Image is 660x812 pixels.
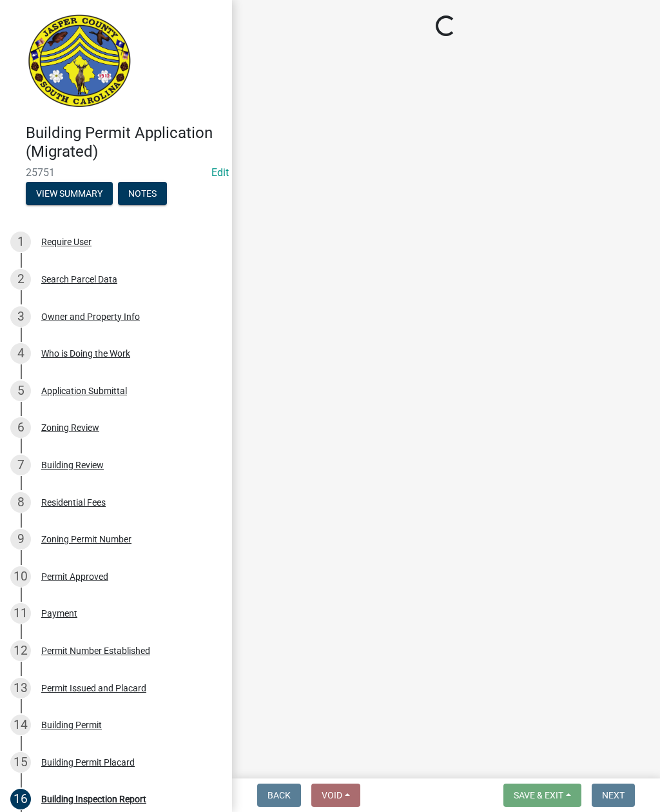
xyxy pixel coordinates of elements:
h4: Building Permit Application (Migrated) [26,124,222,161]
div: 5 [10,381,31,401]
span: 25751 [26,166,206,179]
div: 10 [10,566,31,587]
div: Zoning Permit Number [41,535,131,544]
div: 16 [10,789,31,809]
span: Back [267,790,291,800]
div: Permit Issued and Placard [41,684,146,693]
div: 3 [10,306,31,327]
wm-modal-confirm: Summary [26,189,113,199]
div: 8 [10,492,31,513]
div: Who is Doing the Work [41,349,130,358]
div: Payment [41,609,77,618]
div: Residential Fees [41,498,106,507]
div: 2 [10,269,31,290]
span: Next [602,790,625,800]
div: Zoning Review [41,423,99,432]
div: 14 [10,715,31,735]
div: Building Permit Placard [41,758,135,767]
button: View Summary [26,182,113,205]
span: Save & Exit [514,790,563,800]
div: 4 [10,343,31,364]
button: Void [311,784,360,807]
div: Search Parcel Data [41,275,117,284]
div: Building Inspection Report [41,795,146,804]
div: 12 [10,640,31,661]
div: 13 [10,678,31,698]
div: Building Review [41,460,104,470]
div: 6 [10,417,31,438]
wm-modal-confirm: Notes [118,189,167,199]
div: Require User [41,237,92,246]
button: Notes [118,182,167,205]
button: Save & Exit [503,784,581,807]
div: Application Submittal [41,386,127,395]
div: 7 [10,455,31,475]
div: 1 [10,232,31,252]
img: Jasper County, South Carolina [26,14,133,110]
a: Edit [211,166,229,179]
div: Permit Number Established [41,646,150,655]
button: Next [592,784,635,807]
div: Building Permit [41,720,102,729]
div: Permit Approved [41,572,108,581]
span: Void [322,790,342,800]
div: Owner and Property Info [41,312,140,321]
wm-modal-confirm: Edit Application Number [211,166,229,179]
div: 9 [10,529,31,550]
div: 11 [10,603,31,624]
div: 15 [10,752,31,773]
button: Back [257,784,301,807]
